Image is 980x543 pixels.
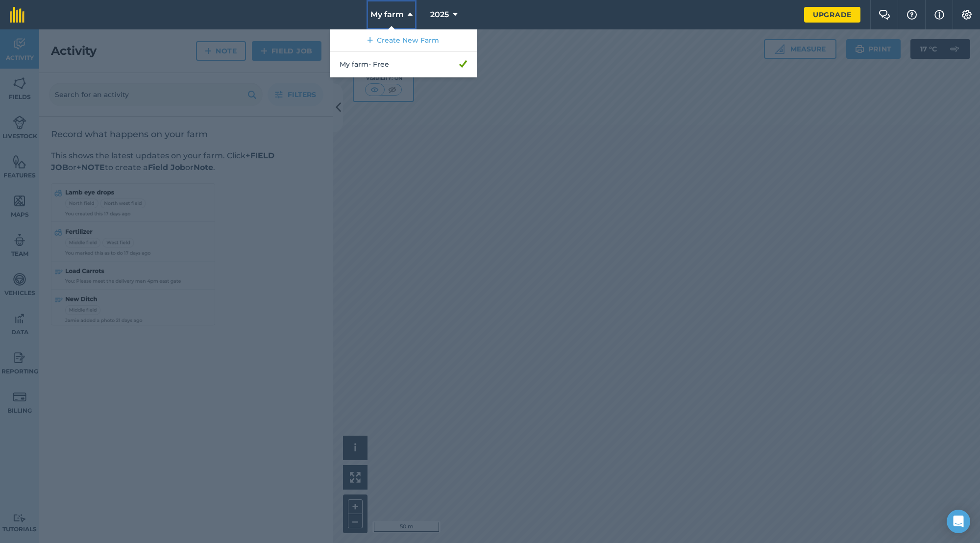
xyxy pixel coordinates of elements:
[879,10,890,20] img: Two speech bubbles overlapping with the left bubble in the forefront
[370,9,404,21] span: My farm
[330,51,477,77] a: My farm- Free
[804,7,860,23] a: Upgrade
[330,29,477,51] a: Create New Farm
[934,9,944,21] img: svg+xml;base64,PHN2ZyB4bWxucz0iaHR0cDovL3d3dy53My5vcmcvMjAwMC9zdmciIHdpZHRoPSIxNyIgaGVpZ2h0PSIxNy...
[906,10,918,20] img: A question mark icon
[947,510,970,533] div: Open Intercom Messenger
[961,10,973,20] img: A cog icon
[10,7,24,23] img: fieldmargin Logo
[430,9,449,21] span: 2025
